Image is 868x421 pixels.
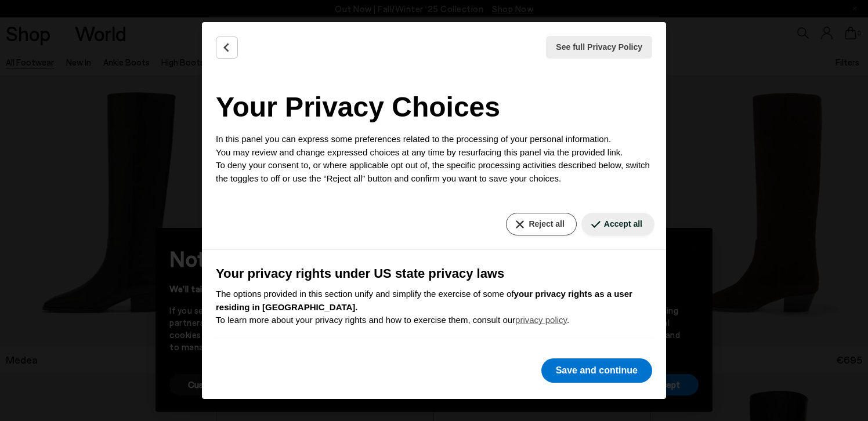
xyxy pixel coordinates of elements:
button: Accept all [581,213,654,235]
button: Save and continue [541,358,652,383]
span: See full Privacy Policy [556,41,642,53]
button: Reject all [506,213,576,235]
h2: Your Privacy Choices [216,86,652,128]
p: In this panel you can express some preferences related to the processing of your personal informa... [216,133,652,185]
b: your privacy rights as a user residing in [GEOGRAPHIC_DATA]. [216,289,632,312]
p: The options provided in this section unify and simplify the exercise of some of To learn more abo... [216,288,652,327]
h3: Your privacy rights under US state privacy laws [216,264,652,283]
a: privacy policy [515,315,567,325]
button: See full Privacy Policy [546,36,652,59]
button: Back [216,37,238,59]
